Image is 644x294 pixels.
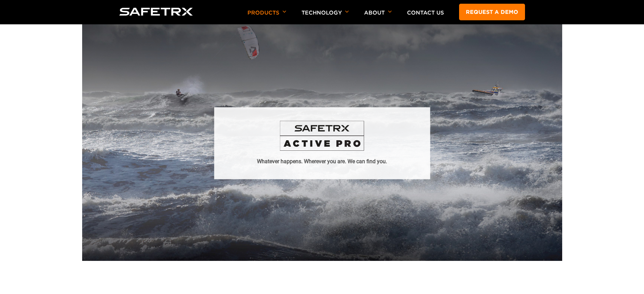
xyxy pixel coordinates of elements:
img: Hero SafeTrx [82,24,562,261]
p: Technology [302,9,349,24]
a: Request a demo [459,4,525,20]
img: Arrow down icon [345,10,349,13]
p: Products [247,9,286,24]
a: Contact Us [407,9,444,16]
p: About [364,9,392,24]
img: Logo SafeTrx [119,8,193,16]
h1: Whatever happens. Wherever you are. We can find you. [257,158,387,166]
img: Arrow down icon [283,10,286,13]
img: Arrow down icon [388,10,392,13]
img: SafeTrx Active logo [280,121,364,151]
